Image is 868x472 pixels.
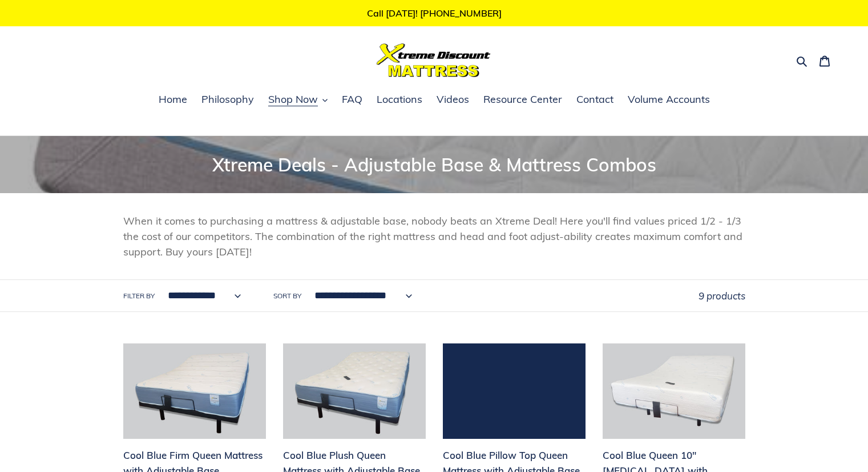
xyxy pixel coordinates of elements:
a: FAQ [336,91,368,109]
button: Shop Now [263,91,333,109]
span: Home [159,93,187,106]
a: Resource Center [478,91,568,109]
a: Philosophy [196,91,260,109]
span: Contact [576,93,613,106]
span: Resource Center [483,93,562,106]
p: When it comes to purchasing a mattress & adjustable base, nobody beats an Xtreme Deal! Here you'l... [123,213,745,259]
a: Videos [431,91,475,109]
span: FAQ [342,93,362,106]
a: Home [153,91,193,109]
span: Xtreme Deals - Adjustable Base & Mattress Combos [212,153,656,176]
label: Filter by [123,291,155,301]
span: Videos [437,93,469,106]
label: Sort by [273,291,301,301]
a: Locations [371,91,428,109]
span: 9 products [699,290,745,302]
span: Locations [377,93,422,106]
span: Volume Accounts [628,93,710,106]
span: Shop Now [268,93,318,106]
a: Contact [571,91,619,109]
span: Philosophy [201,93,254,106]
a: Volume Accounts [622,91,716,109]
img: Xtreme Discount Mattress [377,43,491,77]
